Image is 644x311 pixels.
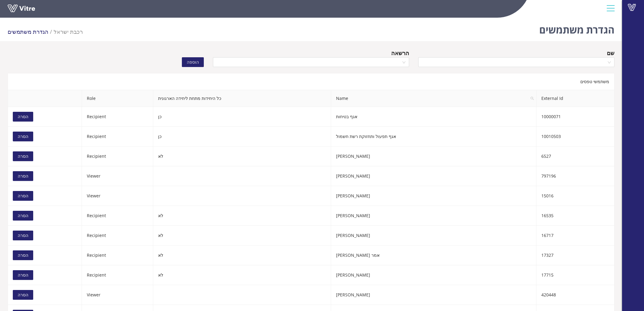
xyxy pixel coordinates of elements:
[54,28,83,35] span: 335
[8,73,614,90] div: משתמשי טפסים
[541,252,554,258] span: 17327
[541,272,554,278] span: 17715
[18,193,28,199] span: הסרה
[87,292,101,298] span: Viewer
[541,114,561,119] span: 10000071
[331,147,536,166] td: [PERSON_NAME]
[331,265,536,285] td: [PERSON_NAME]
[539,15,614,41] h1: הגדרת משתמשים
[13,191,33,201] button: הסרה
[87,133,106,139] span: Recipient
[82,90,153,107] th: Role
[18,232,28,239] span: הסרה
[13,132,33,141] button: הסרה
[331,226,536,246] td: [PERSON_NAME]
[18,173,28,179] span: הסרה
[13,171,33,181] button: הסרה
[18,153,28,160] span: הסרה
[13,151,33,161] button: הסרה
[153,107,331,127] td: כן
[331,246,536,265] td: אמר [PERSON_NAME]
[541,193,554,199] span: 15016
[18,113,28,120] span: הסרה
[541,213,554,218] span: 16535
[331,127,536,147] td: אגף תפעול ותחזוקת רשת חשמול
[528,90,536,107] span: search
[153,206,331,226] td: לא
[18,212,28,219] span: הסרה
[13,290,33,300] button: הסרה
[13,211,33,221] button: הסרה
[153,246,331,265] td: לא
[541,232,554,238] span: 16717
[87,153,106,159] span: Recipient
[153,265,331,285] td: לא
[541,292,556,298] span: 420448
[18,133,28,140] span: הסרה
[18,252,28,259] span: הסרה
[331,285,536,305] td: [PERSON_NAME]
[18,272,28,278] span: הסרה
[13,270,33,280] button: הסרה
[541,173,556,179] span: 797196
[331,206,536,226] td: [PERSON_NAME]
[153,90,331,107] th: כל היחידות מתחת ליחידה הארגונית
[331,186,536,206] td: [PERSON_NAME]
[13,112,33,122] button: הסרה
[153,226,331,246] td: לא
[541,153,551,159] span: 6527
[87,272,106,278] span: Recipient
[182,57,204,67] button: הוספה
[87,232,106,238] span: Recipient
[536,90,614,107] th: External Id
[530,97,534,100] span: search
[8,27,54,36] li: הגדרת משתמשים
[13,231,33,240] button: הסרה
[87,114,106,119] span: Recipient
[331,166,536,186] td: [PERSON_NAME]
[18,292,28,298] span: הסרה
[541,133,561,139] span: 10010503
[331,90,536,107] span: Name
[153,127,331,147] td: כן
[13,250,33,260] button: הסרה
[87,213,106,218] span: Recipient
[87,173,101,179] span: Viewer
[607,49,614,57] div: שם
[87,252,106,258] span: Recipient
[331,107,536,127] td: אגף בטיחות
[391,49,409,57] div: הרשאה
[153,147,331,166] td: לא
[87,193,101,199] span: Viewer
